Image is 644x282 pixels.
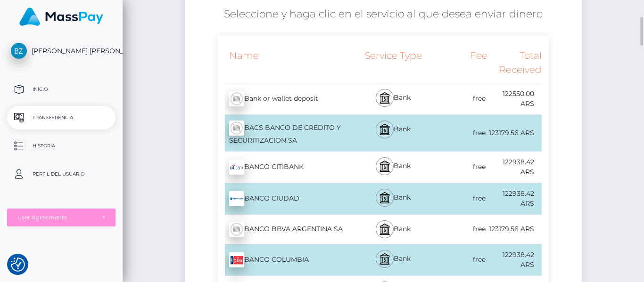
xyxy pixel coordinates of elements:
img: ajkHqkRwEAAAAAElFTkSuQmCC [229,160,244,175]
div: Bank or wallet deposit [218,86,353,112]
div: Bank [353,152,434,183]
div: Bank [353,115,434,151]
div: BANCO CITIBANK [218,154,353,180]
img: Revisit consent button [11,258,25,272]
img: wMhJQYtZFAryAAAAABJRU5ErkJggg== [229,222,244,237]
a: Inicio [7,78,116,101]
button: Consent Preferences [11,258,25,272]
div: Name [218,43,353,83]
img: bank.svg [379,92,390,104]
div: Service Type [353,43,434,83]
div: BANCO BBVA ARGENTINA SA [218,216,353,242]
img: bank.svg [379,161,390,172]
div: User Agreements [17,214,95,221]
div: 122550.00 ARS [487,83,541,114]
p: Transferencia [11,111,112,125]
img: wMhJQYtZFAryAAAAABJRU5ErkJggg== [229,121,244,136]
a: Transferencia [7,106,116,129]
h5: Seleccione y haga clic en el servicio al que desea enviar dinero [192,7,575,22]
div: free [434,188,487,209]
div: free [434,122,487,144]
div: BACS BANCO DE CREDITO Y SECURITIZACION SA [218,115,353,151]
img: bank.svg [379,192,390,203]
img: 2Q== [229,252,244,267]
div: 123179.56 ARS [487,122,541,144]
img: bank.svg [379,253,390,265]
p: Historia [11,139,112,153]
div: Bank [353,183,434,214]
div: free [434,88,487,109]
div: 122938.42 ARS [487,152,541,183]
div: free [434,218,487,240]
div: Bank [353,244,434,275]
img: bank.svg [379,224,390,235]
div: 123179.56 ARS [487,218,541,240]
img: MassPay [19,8,103,26]
img: bank.svg [379,124,390,135]
div: BANCO COLUMBIA [218,247,353,273]
div: 122938.42 ARS [487,244,541,275]
a: Historia [7,134,116,158]
div: Fee [434,43,487,83]
div: Bank [353,215,434,244]
div: free [434,249,487,270]
div: free [434,156,487,177]
div: Bank [353,83,434,114]
p: Inicio [11,82,112,97]
img: 9k= [229,191,244,206]
div: Total Received [487,43,541,83]
div: BANCO CIUDAD [218,185,353,212]
img: wMhJQYtZFAryAAAAABJRU5ErkJggg== [229,91,244,106]
div: 122938.42 ARS [487,183,541,214]
a: Perfil del usuario [7,162,116,186]
span: [PERSON_NAME] [PERSON_NAME] [7,47,116,55]
button: User Agreements [7,209,116,226]
p: Perfil del usuario [11,167,112,181]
